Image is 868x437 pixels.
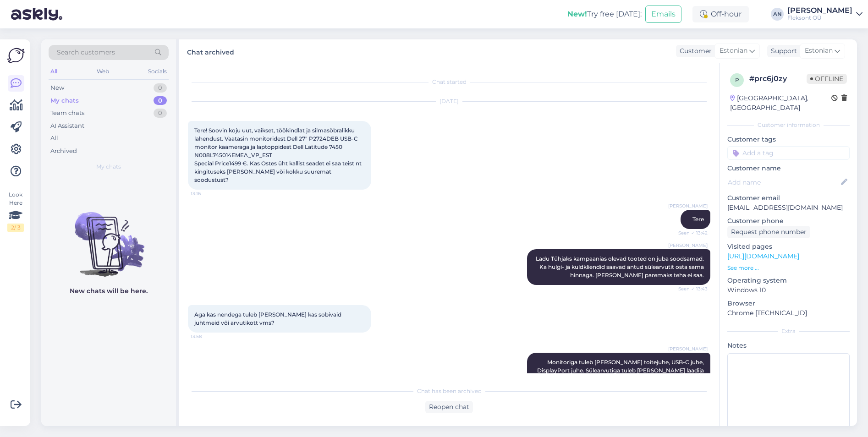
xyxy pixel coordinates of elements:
a: [URL][DOMAIN_NAME] [727,252,799,260]
span: [PERSON_NAME] [668,242,708,249]
a: [PERSON_NAME]Fleksont OÜ [787,7,863,22]
div: Fleksont OÜ [787,14,852,22]
p: Customer tags [727,135,850,144]
div: 0 [154,96,167,105]
div: My chats [50,96,79,105]
div: AI Assistant [50,121,84,131]
input: Add name [728,177,839,187]
div: 0 [154,83,167,93]
button: Emails [645,5,681,23]
b: New! [567,10,587,18]
div: Team chats [50,109,84,118]
span: My chats [96,163,121,171]
div: Try free [DATE]: [567,9,642,20]
p: Operating system [727,276,850,285]
span: Ladu Tühjaks kampaanias olevad tooted on juba soodsamad. Ka hulgi- ja kuldkliendid saavad antud s... [536,255,705,279]
div: AN [771,8,784,21]
div: Chat started [188,78,710,86]
div: [PERSON_NAME] [787,7,852,14]
img: Askly Logo [7,47,25,64]
div: All [50,134,58,143]
div: Web [95,66,111,77]
div: New [50,83,64,93]
p: Customer name [727,164,850,173]
span: Tere! Soovin koju uut, vaikset, töökindlat ja silmasõbralikku lahendust. Vaatasin monitoridest De... [194,127,363,183]
p: Visited pages [727,242,850,251]
span: Offline [807,74,847,84]
div: Look Here [7,191,24,232]
p: See more ... [727,264,850,272]
div: [DATE] [188,97,710,105]
div: All [49,66,59,77]
p: Chrome [TECHNICAL_ID] [727,308,850,318]
div: 0 [154,109,167,118]
div: Customer information [727,121,850,129]
span: Estonian [805,46,833,56]
span: [PERSON_NAME] [668,345,708,352]
div: Reopen chat [425,401,473,413]
p: New chats will be here. [70,286,148,296]
div: # prc6j0zy [749,73,807,84]
p: [EMAIL_ADDRESS][DOMAIN_NAME] [727,203,850,213]
span: [PERSON_NAME] [668,202,708,209]
div: Support [767,46,797,56]
img: No chats [41,196,176,278]
span: 13:16 [191,190,225,197]
span: Seen ✓ 13:42 [673,229,708,236]
div: [GEOGRAPHIC_DATA], [GEOGRAPHIC_DATA] [730,93,831,113]
span: Search customers [57,48,115,57]
div: Archived [50,147,77,156]
span: Chat has been archived [417,387,482,395]
p: Customer phone [727,216,850,226]
div: Request phone number [727,226,810,238]
p: Notes [727,341,850,350]
p: Customer email [727,193,850,203]
div: Off-hour [692,6,749,22]
span: Aga kas nendega tuleb [PERSON_NAME] kas sobivaid juhtmeid või arvutikott vms? [194,311,343,326]
p: Browser [727,299,850,308]
label: Chat archived [187,45,234,57]
span: Monitoriga tuleb [PERSON_NAME] toitejuhe, USB-C juhe, DisplayPort juhe. Sülearvutiga tuleb [PERSO... [537,359,705,390]
span: 13:58 [191,333,225,340]
span: p [735,76,739,83]
div: 2 / 3 [7,224,24,232]
p: Windows 10 [727,285,850,295]
div: Socials [146,66,169,77]
span: Estonian [720,46,747,56]
input: Add a tag [727,146,850,160]
div: Customer [676,46,712,56]
span: Seen ✓ 13:43 [673,285,708,292]
div: Extra [727,327,850,335]
span: Tere [692,216,704,223]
